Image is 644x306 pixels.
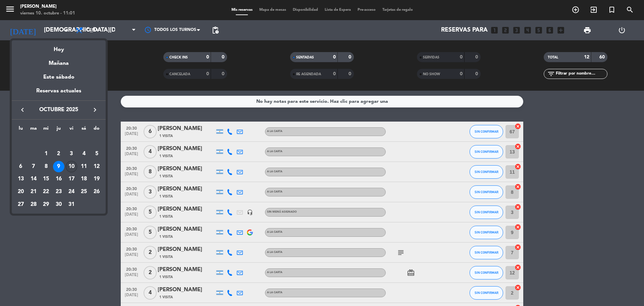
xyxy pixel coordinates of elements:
div: 30 [53,199,64,210]
td: 21 de octubre de 2025 [27,185,40,198]
td: 30 de octubre de 2025 [52,198,65,211]
div: 18 [78,173,90,185]
td: 8 de octubre de 2025 [40,160,52,173]
td: 15 de octubre de 2025 [40,173,52,185]
div: 5 [91,148,102,160]
td: 26 de octubre de 2025 [90,185,103,198]
td: 29 de octubre de 2025 [40,198,52,211]
div: 15 [40,173,52,185]
td: 28 de octubre de 2025 [27,198,40,211]
td: OCT. [14,135,103,147]
div: 3 [66,148,77,160]
div: 16 [53,173,64,185]
td: 14 de octubre de 2025 [27,173,40,185]
div: 25 [78,186,90,198]
button: keyboard_arrow_left [16,105,29,114]
td: 13 de octubre de 2025 [14,173,27,185]
th: lunes [14,125,27,135]
div: Reservas actuales [12,87,106,100]
div: 17 [66,173,77,185]
span: octubre 2025 [29,105,89,114]
td: 3 de octubre de 2025 [65,147,78,160]
td: 16 de octubre de 2025 [52,173,65,185]
div: 23 [53,186,64,198]
div: 26 [91,186,102,198]
td: 7 de octubre de 2025 [27,160,40,173]
td: 2 de octubre de 2025 [52,147,65,160]
div: Hoy [12,40,106,54]
div: 13 [15,173,26,185]
div: Mañana [12,54,106,68]
td: 19 de octubre de 2025 [90,173,103,185]
div: 1 [40,148,52,160]
div: 12 [91,161,102,172]
td: 27 de octubre de 2025 [14,198,27,211]
div: 14 [28,173,39,185]
td: 10 de octubre de 2025 [65,160,78,173]
td: 31 de octubre de 2025 [65,198,78,211]
div: 11 [78,161,90,172]
td: 23 de octubre de 2025 [52,185,65,198]
th: jueves [52,125,65,135]
div: 7 [28,161,39,172]
div: 21 [28,186,39,198]
button: keyboard_arrow_right [89,105,101,114]
div: 10 [66,161,77,172]
div: 27 [15,199,26,210]
i: keyboard_arrow_right [91,106,99,114]
div: 28 [28,199,39,210]
i: keyboard_arrow_left [18,106,26,114]
th: viernes [65,125,78,135]
th: domingo [90,125,103,135]
td: 24 de octubre de 2025 [65,185,78,198]
div: 4 [78,148,90,160]
div: Este sábado [12,68,106,87]
div: 2 [53,148,64,160]
td: 9 de octubre de 2025 [52,160,65,173]
th: martes [27,125,40,135]
th: sábado [78,125,91,135]
td: 20 de octubre de 2025 [14,185,27,198]
th: miércoles [40,125,52,135]
div: 29 [40,199,52,210]
div: 22 [40,186,52,198]
div: 9 [53,161,64,172]
td: 12 de octubre de 2025 [90,160,103,173]
div: 20 [15,186,26,198]
div: 6 [15,161,26,172]
td: 25 de octubre de 2025 [78,185,91,198]
td: 4 de octubre de 2025 [78,147,91,160]
div: 24 [66,186,77,198]
div: 31 [66,199,77,210]
td: 17 de octubre de 2025 [65,173,78,185]
td: 22 de octubre de 2025 [40,185,52,198]
td: 5 de octubre de 2025 [90,147,103,160]
td: 6 de octubre de 2025 [14,160,27,173]
td: 18 de octubre de 2025 [78,173,91,185]
td: 1 de octubre de 2025 [40,147,52,160]
td: 11 de octubre de 2025 [78,160,91,173]
div: 19 [91,173,102,185]
div: 8 [40,161,52,172]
